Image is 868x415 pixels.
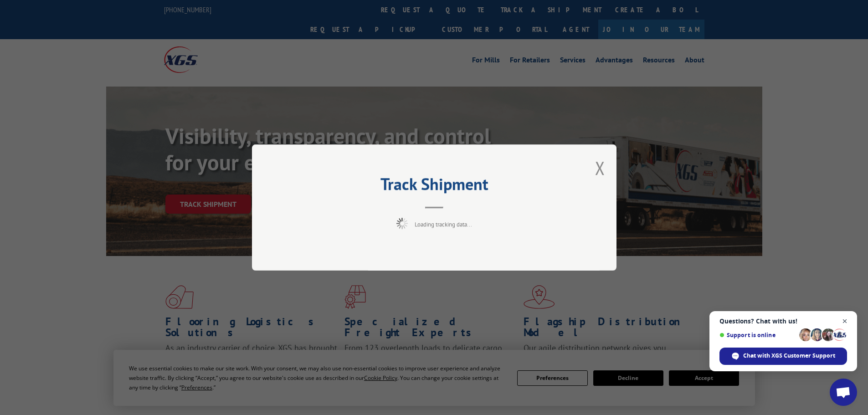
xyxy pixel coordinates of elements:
span: Chat with XGS Customer Support [743,352,835,360]
span: Support is online [719,332,796,338]
div: Chat with XGS Customer Support [719,348,847,365]
span: Questions? Chat with us! [719,318,847,325]
button: Close modal [595,156,605,180]
img: xgs-loading [396,218,408,229]
span: Loading tracking data... [415,220,472,228]
div: Open chat [830,379,857,406]
h2: Track Shipment [298,178,571,195]
span: Close chat [839,316,851,327]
